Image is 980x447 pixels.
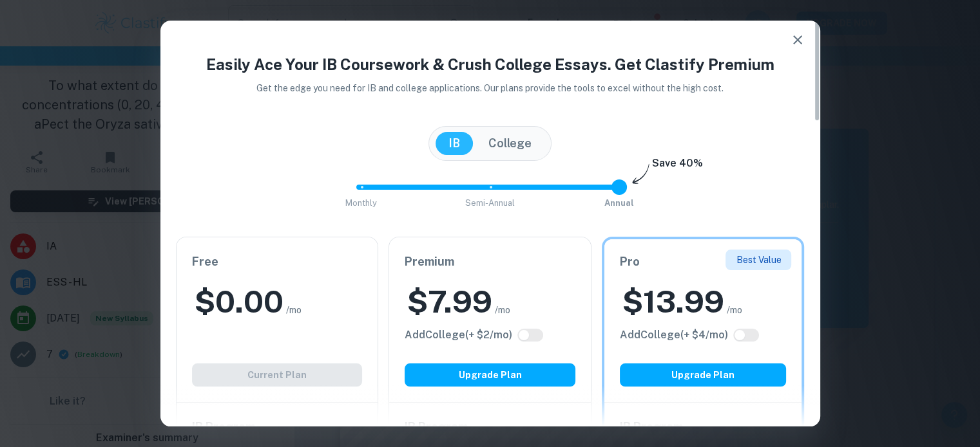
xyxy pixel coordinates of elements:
h6: Free [192,253,363,271]
span: /mo [727,303,742,317]
button: College [476,132,544,155]
h6: Click to see all the additional College features. [620,327,728,343]
span: /mo [286,303,302,317]
button: IB [436,132,473,155]
h2: $ 13.99 [622,281,724,322]
h4: Easily Ace Your IB Coursework & Crush College Essays. Get Clastify Premium [176,53,805,76]
p: Best Value [736,253,781,267]
h6: Click to see all the additional College features. [405,327,512,343]
button: Upgrade Plan [620,363,787,387]
h6: Save 40% [652,156,703,178]
button: Upgrade Plan [405,363,575,387]
h2: $ 0.00 [195,281,283,322]
h6: Pro [620,253,787,271]
span: /mo [495,303,510,317]
h6: Premium [405,253,575,271]
span: Semi-Annual [465,198,515,208]
h2: $ 7.99 [407,281,492,322]
img: subscription-arrow.svg [632,163,649,185]
p: Get the edge you need for IB and college applications. Our plans provide the tools to excel witho... [238,81,742,95]
span: Annual [604,198,634,208]
span: Monthly [345,198,377,208]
